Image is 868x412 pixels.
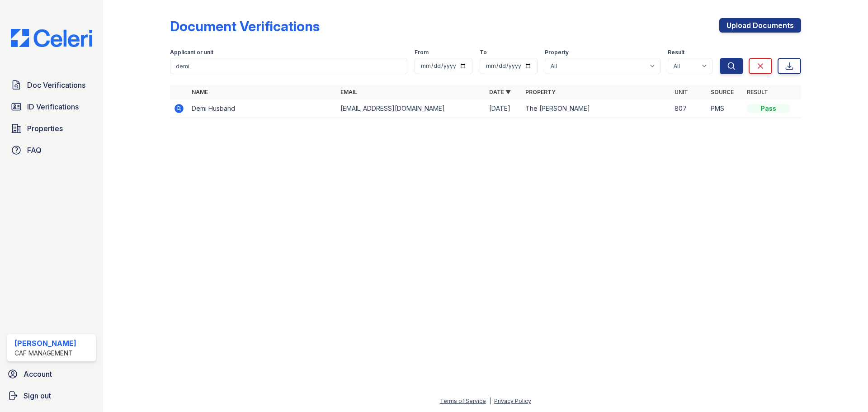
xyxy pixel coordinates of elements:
a: Email [340,89,357,95]
a: Privacy Policy [494,398,531,404]
span: Account [24,369,52,379]
td: 807 [671,99,707,118]
a: Date ▼ [489,89,511,95]
img: CE_Logo_Blue-a8612792a0a2168367f1c8372b55b34899dd931a85d93a1a3d3e32e68fde9ad4.png [4,29,99,47]
div: Pass [747,104,790,113]
label: From [415,49,429,56]
span: Doc Verifications [27,80,85,90]
a: Property [525,89,556,95]
a: Account [4,365,99,383]
span: Sign out [24,390,51,401]
td: Demi Husband [188,99,337,118]
span: FAQ [27,145,42,156]
td: PMS [707,99,743,118]
a: Terms of Service [440,398,486,404]
label: To [480,49,487,56]
label: Result [668,49,684,56]
a: Source [711,89,734,95]
span: ID Verifications [27,101,79,112]
label: Applicant or unit [170,49,213,56]
div: Document Verifications [170,18,320,34]
a: Upload Documents [719,18,801,33]
a: Name [192,89,208,95]
a: ID Verifications [7,98,96,116]
div: | [489,398,491,404]
a: FAQ [7,141,96,159]
div: [PERSON_NAME] [14,338,76,349]
td: [EMAIL_ADDRESS][DOMAIN_NAME] [337,99,486,118]
span: Properties [27,123,63,134]
a: Result [747,89,768,95]
div: CAF Management [14,349,76,358]
a: Doc Verifications [7,76,96,94]
a: Sign out [4,387,99,405]
td: [DATE] [486,99,522,118]
a: Unit [675,89,688,95]
label: Property [545,49,569,56]
input: Search by name, email, or unit number [170,58,407,74]
td: The [PERSON_NAME] [522,99,670,118]
a: Properties [7,119,96,137]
